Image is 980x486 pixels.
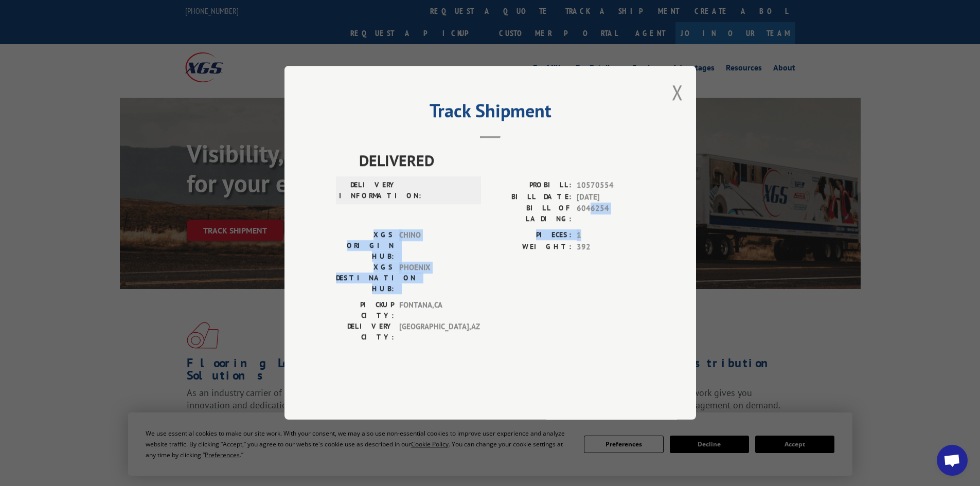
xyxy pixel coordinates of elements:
[672,79,683,106] button: Close modal
[577,203,645,225] span: 6046254
[339,180,397,202] label: DELIVERY INFORMATION:
[490,180,572,192] label: PROBILL:
[490,241,572,253] label: WEIGHT:
[490,191,572,203] label: BILL DATE:
[399,300,469,321] span: FONTANA , CA
[336,321,394,343] label: DELIVERY CITY:
[490,230,572,242] label: PIECES:
[336,300,394,321] label: PICKUP CITY:
[577,241,645,253] span: 392
[577,230,645,242] span: 1
[336,262,394,295] label: XGS DESTINATION HUB:
[399,262,469,295] span: PHOENIX
[399,321,469,343] span: [GEOGRAPHIC_DATA] , AZ
[336,103,645,123] h2: Track Shipment
[490,203,572,225] label: BILL OF LADING:
[937,445,968,476] div: Open chat
[399,230,469,262] span: CHINO
[359,149,645,172] span: DELIVERED
[577,191,645,203] span: [DATE]
[577,180,645,192] span: 10570554
[336,230,394,262] label: XGS ORIGIN HUB:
